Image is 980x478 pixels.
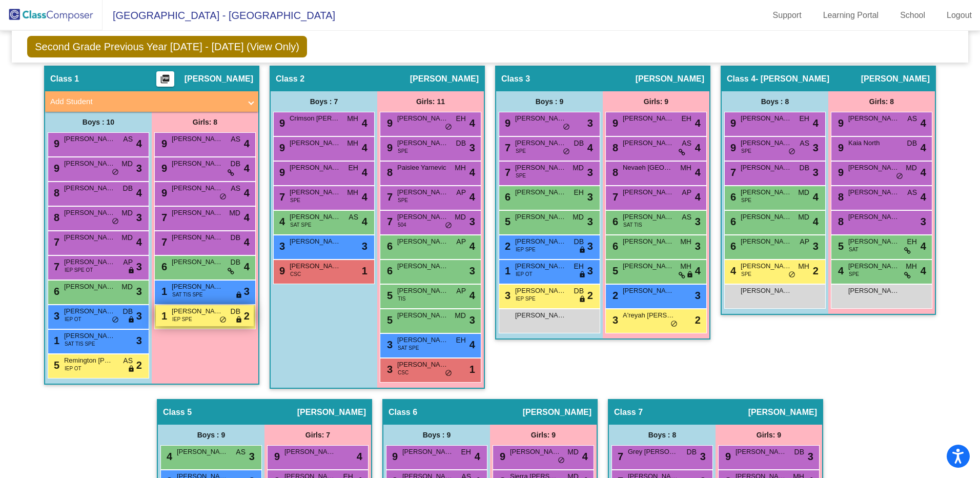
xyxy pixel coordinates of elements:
[384,241,393,252] span: 6
[728,216,736,227] span: 6
[397,286,448,296] span: [PERSON_NAME]
[515,236,566,247] span: [PERSON_NAME]
[610,142,618,153] span: 8
[728,191,736,203] span: 6
[610,241,618,252] span: 6
[788,271,795,279] span: do_not_disturb_alt
[136,308,142,324] span: 3
[623,113,674,124] span: [PERSON_NAME]
[848,236,900,247] span: [PERSON_NAME]
[848,138,900,148] span: Kaia North
[172,183,223,193] span: [PERSON_NAME]
[574,286,584,296] span: DB
[397,212,448,222] span: [PERSON_NAME]
[496,91,603,112] div: Boys : 9
[695,288,701,303] span: 3
[728,117,736,129] span: 9
[51,236,59,248] span: 7
[121,232,133,243] span: MD
[741,113,792,124] span: [PERSON_NAME]
[502,142,511,153] span: 7
[682,113,691,124] span: EH
[623,163,674,173] span: Nevaeh [GEOGRAPHIC_DATA]
[159,74,171,88] mat-icon: picture_as_pdf
[384,117,393,129] span: 9
[51,138,59,149] span: 9
[636,74,704,84] span: [PERSON_NAME]
[800,113,809,124] span: EH
[290,261,341,271] span: [PERSON_NAME]
[469,140,475,155] span: 3
[765,7,810,24] a: Support
[587,189,593,205] span: 3
[515,113,566,124] span: [PERSON_NAME]
[64,134,115,144] span: [PERSON_NAME]
[907,113,917,124] span: AS
[362,238,367,254] span: 3
[835,191,844,203] span: 8
[277,241,285,252] span: 3
[159,236,167,248] span: 7
[515,163,566,173] span: [PERSON_NAME]
[244,161,250,176] span: 4
[741,270,751,278] span: SPE
[159,187,167,198] span: 9
[587,165,593,180] span: 3
[610,290,618,301] span: 2
[907,138,917,149] span: DB
[835,241,844,252] span: 5
[64,282,115,292] span: [PERSON_NAME]
[277,117,285,129] span: 9
[290,113,341,124] span: Crimson [PERSON_NAME]
[244,259,250,274] span: 4
[587,238,593,254] span: 3
[695,214,701,229] span: 3
[152,112,258,132] div: Girls: 8
[384,290,393,301] span: 5
[610,265,618,276] span: 5
[51,187,59,198] span: 8
[50,96,241,108] mat-panel-title: Add Student
[231,232,240,243] span: DB
[861,74,930,84] span: [PERSON_NAME]
[231,158,240,169] span: DB
[502,265,511,276] span: 1
[848,212,900,222] span: [PERSON_NAME] Boilegh
[362,189,367,205] span: 4
[610,191,618,203] span: 7
[103,7,335,24] span: [GEOGRAPHIC_DATA] - [GEOGRAPHIC_DATA]
[347,138,358,149] span: MH
[469,214,475,229] span: 3
[172,306,223,316] span: [PERSON_NAME]
[172,208,223,218] span: [PERSON_NAME]
[800,163,809,173] span: DB
[682,187,691,198] span: AP
[397,187,448,197] span: [PERSON_NAME]
[603,91,709,112] div: Girls: 9
[515,212,566,222] span: [PERSON_NAME] [PERSON_NAME]
[579,295,586,304] span: lock
[515,138,566,148] span: [PERSON_NAME]
[51,212,59,223] span: 8
[849,246,859,253] span: SAT
[610,167,618,178] span: 8
[587,140,593,155] span: 4
[906,261,917,272] span: MH
[136,259,142,274] span: 3
[64,257,115,267] span: [PERSON_NAME]
[741,286,792,296] span: [PERSON_NAME]
[244,234,250,250] span: 4
[587,288,593,303] span: 2
[290,138,341,148] span: [PERSON_NAME]
[907,187,917,198] span: AS
[397,261,448,271] span: [PERSON_NAME]
[235,291,242,300] span: lock
[231,183,240,194] span: AS
[623,212,674,222] span: [PERSON_NAME]
[574,261,584,272] span: EH
[741,147,751,155] span: SPE
[587,214,593,229] span: 3
[123,257,133,268] span: AP
[921,189,926,205] span: 4
[51,163,59,174] span: 9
